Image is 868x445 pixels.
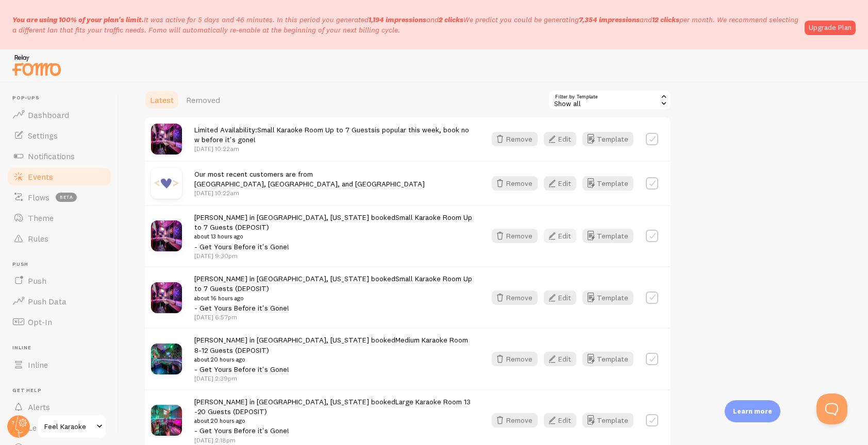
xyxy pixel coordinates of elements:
span: Dashboard [28,110,69,120]
span: Inline [28,360,48,370]
button: Template [582,413,633,427]
a: Large Karaoke Room 13-20 Guests (DEPOSIT) [194,397,471,416]
p: [DATE] 10:22am [194,189,425,197]
b: 7,354 impressions [579,15,640,24]
span: beta [56,193,77,202]
button: Template [582,352,633,366]
button: Edit [544,290,576,305]
span: Limited Availability: is popular this week, book now before it's gone! [194,125,469,144]
span: [PERSON_NAME] in [GEOGRAPHIC_DATA], [US_STATE] booked - Get Yours Before it's Gone! [194,397,473,436]
img: SMALL_small.jpg [151,282,182,313]
a: Opt-In [6,312,112,332]
a: Removed [180,90,226,110]
a: Push [6,270,112,291]
span: Theme [28,213,54,223]
span: Events [28,172,53,182]
a: Edit [544,413,582,427]
span: Our most recent customers are from [GEOGRAPHIC_DATA], [GEOGRAPHIC_DATA], and [GEOGRAPHIC_DATA] [194,169,425,189]
b: 12 clicks [652,15,679,24]
img: SMALL_small.jpg [151,220,182,251]
button: Template [582,132,633,146]
span: Removed [186,95,220,105]
a: Alerts [6,397,112,417]
a: Dashboard [6,105,112,125]
span: Push [28,276,46,286]
a: Edit [544,229,582,243]
span: Alerts [28,402,50,412]
button: Edit [544,352,576,366]
button: Template [582,176,633,191]
a: Events [6,166,112,187]
span: Settings [28,130,58,141]
span: Flows [28,192,49,202]
button: Edit [544,229,576,243]
b: 2 clicks [439,15,463,24]
p: It was active for 5 days and 46 minutes. In this period you generated We predict you could be gen... [12,14,798,35]
span: Feel Karaoke [44,420,93,433]
b: 1,194 impressions [369,15,426,24]
a: Feel Karaoke [37,414,107,439]
small: about 20 hours ago [194,416,473,425]
span: and [369,15,463,24]
a: Inline [6,354,112,375]
button: Remove [492,290,538,305]
p: [DATE] 2:18pm [194,436,473,444]
img: code.jpg [151,168,182,199]
a: Theme [6,208,112,228]
a: Medium Karaoke Room 8-12 Guests (DEPOSIT) [194,335,468,354]
button: Edit [544,413,576,427]
small: about 16 hours ago [194,294,473,303]
button: Edit [544,132,576,146]
a: Edit [544,352,582,366]
span: [PERSON_NAME] in [GEOGRAPHIC_DATA], [US_STATE] booked - Get Yours Before it's Gone! [194,335,473,374]
p: [DATE] 2:39pm [194,374,473,383]
a: Upgrade Plan [805,21,856,35]
div: Show all [548,90,672,110]
span: You are using 100% of your plan's limit. [12,15,144,24]
span: Inline [12,345,112,351]
img: fomo-relay-logo-orange.svg [11,52,62,78]
span: Get Help [12,387,112,394]
button: Edit [544,176,576,191]
a: Small Karaoke Room Up to 7 Guests (DEPOSIT) [194,213,472,232]
a: Flows beta [6,187,112,208]
img: MEDIUM_small.jpg [151,344,182,374]
small: about 20 hours ago [194,355,473,364]
span: [PERSON_NAME] in [GEOGRAPHIC_DATA], [US_STATE] booked - Get Yours Before it's Gone! [194,213,473,251]
button: Remove [492,413,538,427]
a: Rules [6,228,112,249]
iframe: Help Scout Beacon - Open [816,393,847,424]
p: [DATE] 6:57pm [194,313,473,321]
a: Edit [544,176,582,191]
p: Learn more [733,406,772,416]
button: Template [582,229,633,243]
span: Rules [28,233,48,244]
img: SMALL_small.jpg [151,124,182,155]
p: [DATE] 10:22am [194,144,473,153]
button: Remove [492,229,538,243]
button: Remove [492,352,538,366]
button: Template [582,290,633,305]
span: and [579,15,679,24]
a: Small Karaoke Room Up to 7 Guests (DEPOSIT) [194,274,472,293]
span: [PERSON_NAME] in [GEOGRAPHIC_DATA], [US_STATE] booked - Get Yours Before it's Gone! [194,274,473,313]
a: Edit [544,290,582,305]
span: Notifications [28,151,75,161]
a: Settings [6,125,112,146]
a: Edit [544,132,582,146]
span: Latest [150,95,174,105]
a: Small Karaoke Room Up to 7 Guests [257,125,375,134]
small: about 13 hours ago [194,232,473,241]
img: LARGE_small.jpg [151,405,182,436]
a: Push Data [6,291,112,312]
a: Latest [144,90,180,110]
div: Learn more [725,400,780,422]
button: Remove [492,176,538,191]
span: Pop-ups [12,95,112,101]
